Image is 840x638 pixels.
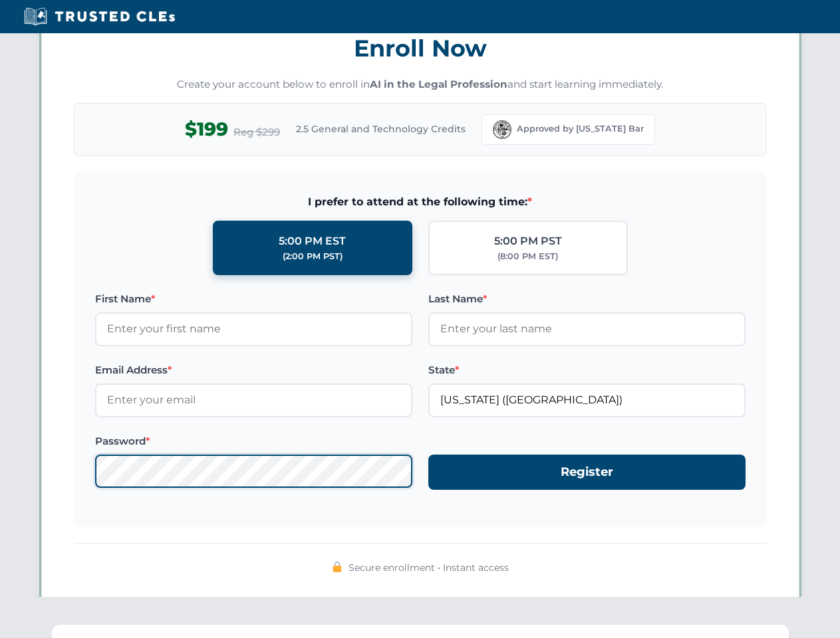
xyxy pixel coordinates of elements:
[95,193,746,211] span: I prefer to attend at the following time:
[493,120,511,139] img: Florida Bar
[95,362,412,378] label: Email Address
[283,250,343,263] div: (2:00 PM PST)
[370,78,507,90] strong: AI in the Legal Profession
[497,250,558,263] div: (8:00 PM EST)
[428,383,746,417] input: Florida (FL)
[349,560,509,575] span: Secure enrollment • Instant access
[185,114,228,144] span: $199
[74,27,767,69] h3: Enroll Now
[428,362,746,378] label: State
[428,312,746,346] input: Enter your last name
[428,455,746,490] button: Register
[494,233,562,250] div: 5:00 PM PST
[332,562,343,572] img: 🔒
[95,312,412,346] input: Enter your first name
[279,233,346,250] div: 5:00 PM EST
[296,122,466,136] span: 2.5 General and Technology Credits
[95,291,412,307] label: First Name
[95,383,412,417] input: Enter your email
[428,291,746,307] label: Last Name
[517,122,644,136] span: Approved by [US_STATE] Bar
[95,433,412,449] label: Password
[74,77,767,92] p: Create your account below to enroll in and start learning immediately.
[20,7,179,27] img: Trusted CLEs
[233,124,280,140] span: Reg $299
